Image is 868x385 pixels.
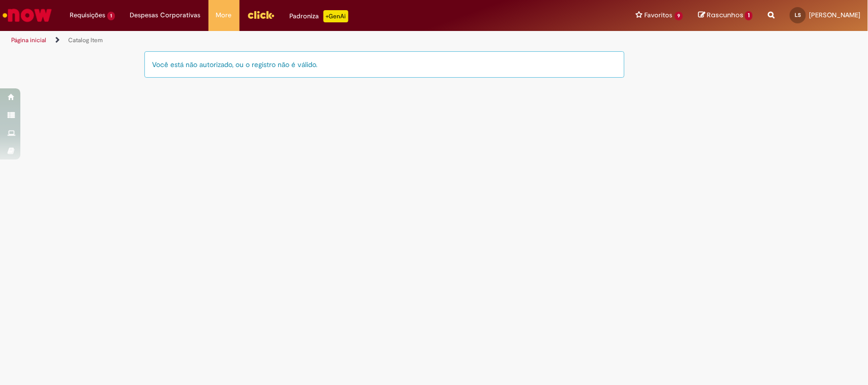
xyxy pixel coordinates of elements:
[107,12,115,20] span: 1
[216,10,232,20] span: More
[795,12,801,18] span: LS
[323,10,348,22] p: +GenAi
[1,5,53,25] img: ServiceNow
[809,11,860,19] span: [PERSON_NAME]
[11,36,46,44] a: Página inicial
[130,10,201,20] span: Despesas Corporativas
[675,12,683,20] span: 9
[290,10,348,22] div: Padroniza
[68,36,103,44] a: Catalog Item
[144,51,625,78] div: Você está não autorizado, ou o registro não é válido.
[707,10,743,20] span: Rascunhos
[70,10,105,20] span: Requisições
[698,11,753,20] a: Rascunhos
[247,7,275,22] img: click_logo_yellow_360x200.png
[8,31,571,50] ul: Trilhas de página
[645,10,673,20] span: Favoritos
[745,11,753,20] span: 1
